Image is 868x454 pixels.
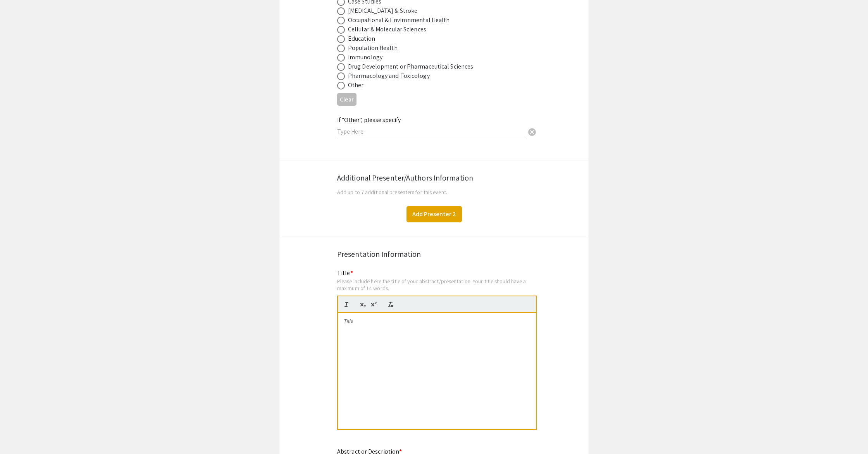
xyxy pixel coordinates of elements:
div: Other [348,81,364,90]
button: Clear [524,124,540,139]
mat-label: If "Other", please specify [337,116,401,124]
div: Please include here the title of your abstract/presentation. Your title should have a maximum of ... [337,278,537,291]
button: Add Presenter 2 [406,206,462,222]
div: Presentation Information [337,248,531,260]
button: Clear [337,93,356,106]
div: Population Health [348,43,398,53]
span: cancel [527,127,537,137]
input: Type Here [337,127,524,136]
iframe: Chat [6,419,33,448]
div: Education [348,34,375,43]
div: [MEDICAL_DATA] & Stroke [348,6,417,15]
mat-label: Title [337,269,353,277]
div: Cellular & Molecular Sciences [348,25,426,34]
span: Add up to 7 additional presenters for this event. [337,188,447,196]
div: Occupational & Environmental Health [348,15,450,25]
div: Additional Presenter/Authors Information [337,172,531,184]
div: Immunology [348,53,382,62]
div: Pharmacology and Toxicology [348,71,430,81]
div: Drug Development or Pharmaceutical Sciences [348,62,473,71]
